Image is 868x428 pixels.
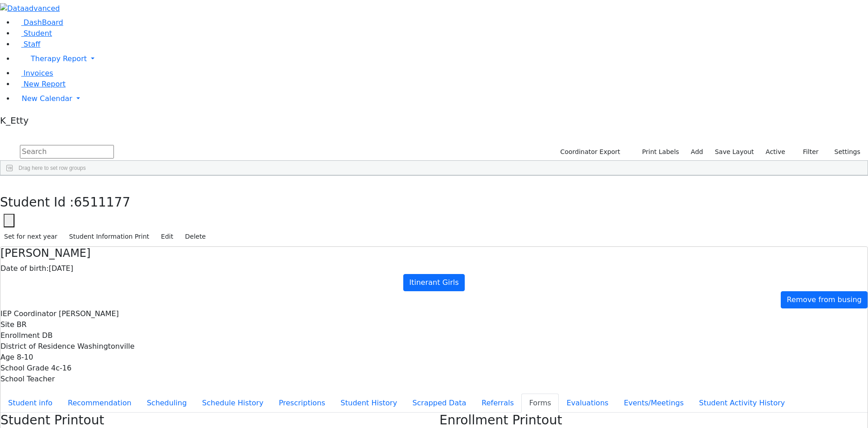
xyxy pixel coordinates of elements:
button: Schedule History [194,394,271,413]
span: Remove from busing [787,295,862,304]
button: Events/Meetings [616,394,691,413]
a: Invoices [14,69,53,77]
h3: Enrollment Printout [439,413,868,428]
button: Student info [0,394,60,413]
div: [DATE] [0,263,868,274]
button: Scheduling [139,394,194,413]
button: Filter [791,145,823,159]
button: Referrals [474,394,521,413]
button: Scrapped Data [405,394,474,413]
span: 6511177 [74,195,131,210]
button: Student Information Print [65,230,153,244]
button: Settings [823,145,864,159]
span: Staff [24,40,40,48]
a: Itinerant Girls [403,274,465,291]
button: Prescriptions [271,394,333,413]
label: District of Residence [0,341,75,352]
span: DB [42,331,52,340]
span: 4c-16 [51,364,71,372]
label: School Teacher [0,374,55,385]
span: BR [17,320,27,329]
button: Recommendation [60,394,139,413]
a: Remove from busing [781,291,868,308]
span: Invoices [24,69,53,77]
button: Evaluations [559,394,616,413]
input: Search [20,145,114,159]
span: Student [24,29,52,38]
span: 8-10 [17,353,33,361]
button: Save Layout [711,145,758,159]
label: Active [762,145,789,159]
button: Print Labels [632,145,683,159]
a: Student [14,29,52,38]
label: Age [0,352,14,363]
button: Coordinator Export [554,145,624,159]
label: School Grade [0,363,49,374]
a: New Calendar [14,90,868,108]
span: Therapy Report [31,54,87,63]
button: Student Activity History [691,394,793,413]
button: Forms [521,394,559,413]
a: Staff [14,40,40,48]
span: Drag here to set row groups [19,165,86,171]
button: Delete [181,230,210,244]
a: New Report [14,80,66,88]
span: DashBoard [24,18,63,27]
button: Edit [157,230,177,244]
label: IEP Coordinator [0,308,57,319]
span: New Calendar [22,94,72,103]
button: Student History [333,394,405,413]
label: Enrollment [0,330,40,341]
span: New Report [24,80,66,88]
label: Site [0,319,14,330]
label: Date of birth: [0,263,49,274]
a: Add [687,145,707,159]
a: Therapy Report [14,50,868,68]
h4: [PERSON_NAME] [0,247,868,260]
a: DashBoard [14,18,63,27]
span: [PERSON_NAME] [59,309,119,318]
span: Washingtonville [77,342,135,351]
h3: Student Printout [0,413,429,428]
